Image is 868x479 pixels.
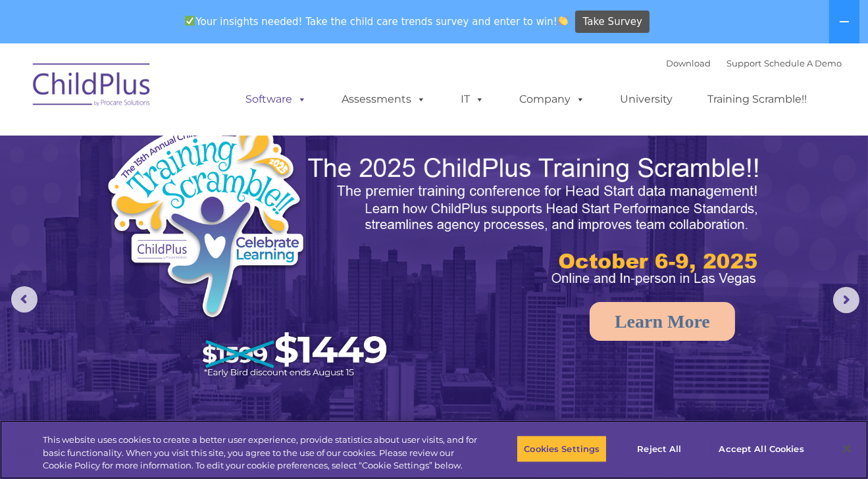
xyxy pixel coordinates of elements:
[618,435,700,463] button: Reject All
[711,435,811,463] button: Accept All Cookies
[667,58,842,68] font: |
[583,11,642,34] span: Take Survey
[185,16,195,26] img: ✅
[765,58,842,68] a: Schedule A Demo
[695,86,821,113] a: Training Scramble!!
[507,86,599,113] a: Company
[667,58,711,68] a: Download
[832,434,861,463] button: Close
[727,58,762,68] a: Support
[590,302,735,341] a: Learn More
[233,86,320,113] a: Software
[26,54,158,120] img: ChildPlus by Procare Solutions
[607,86,686,113] a: University
[558,16,568,26] img: 👏
[575,11,650,34] a: Take Survey
[180,9,574,34] span: Your insights needed! Take the child care trends survey and enter to win!
[329,86,440,113] a: Assessments
[43,434,477,472] div: This website uses cookies to create a better user experience, provide statistics about user visit...
[183,87,223,97] span: Last name
[517,435,607,463] button: Cookies Settings
[448,86,498,113] a: IT
[183,141,239,151] span: Phone number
